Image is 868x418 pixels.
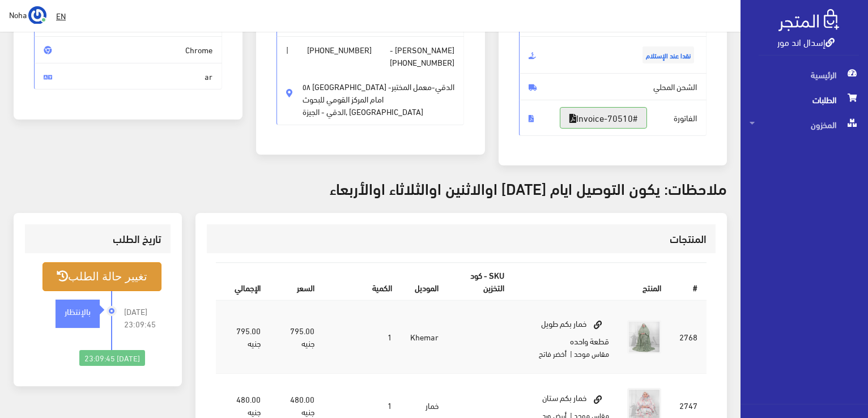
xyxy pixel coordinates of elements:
[9,7,27,22] span: Noha
[56,8,66,23] u: EN
[52,6,70,26] a: EN
[124,305,161,330] span: [DATE] 23:09:45
[670,263,707,300] th: #
[741,112,868,137] a: المخزون
[741,87,868,112] a: الطلبات
[34,63,222,90] span: ar
[65,305,91,317] strong: بالإنتظار
[401,300,448,374] td: Khemar
[574,347,609,360] small: مقاس موحد
[750,62,859,87] span: الرئيسية
[28,6,46,24] img: ...
[750,87,859,112] span: الطلبات
[9,6,46,24] a: ... Noha
[390,56,454,69] span: [PHONE_NUMBER]
[34,36,222,63] span: Chrome
[401,263,448,300] th: الموديل
[270,300,323,374] td: 795.00 جنيه
[448,263,513,300] th: SKU - كود التخزين
[34,233,161,244] h3: تاريخ الطلب
[270,263,323,300] th: السعر
[560,107,647,129] a: #Invoice-70510
[216,263,270,300] th: اﻹجمالي
[777,33,835,50] a: إسدال اند مور
[324,263,401,300] th: الكمية
[741,62,868,87] a: الرئيسية
[307,44,372,56] span: [PHONE_NUMBER]
[303,68,454,117] span: ٥٨ [GEOGRAPHIC_DATA] -الدقي-معمل المختبر امام المركز القومي للبحوث الدقي - الجيزة, [GEOGRAPHIC_DATA]
[513,263,671,300] th: المنتج
[539,347,572,360] small: | أخضر فاتح
[519,73,707,100] span: الشحن المحلي
[519,100,707,136] span: الفاتورة
[216,300,270,374] td: 795.00 جنيه
[750,112,859,137] span: المخزون
[79,350,145,366] div: [DATE] 23:09:45
[324,300,401,374] td: 1
[276,36,465,125] span: [PERSON_NAME] - |
[216,233,707,244] h3: المنتجات
[670,300,707,374] td: 2768
[778,9,839,31] img: .
[513,300,619,374] td: خمار بكم طويل قطعة واحده
[14,179,727,197] h3: ملاحظات: يكون التوصيل ايام [DATE] اوالاثنين اوالثلاثاء اوالأربعاء
[643,46,694,63] span: نقدا عند الإستلام
[42,262,161,291] button: تغيير حالة الطلب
